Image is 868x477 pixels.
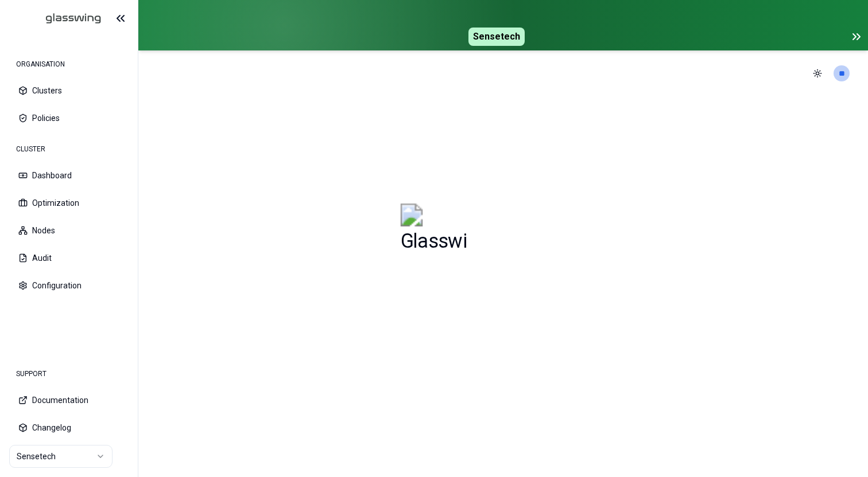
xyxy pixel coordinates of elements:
div: CLUSTER [9,138,129,161]
div: SUPPORT [9,362,129,385]
button: Configuration [9,273,129,298]
span: Sensetech [468,28,525,46]
button: Dashboard [9,163,129,188]
div: ORGANISATION [9,53,129,76]
button: Optimization [9,190,129,216]
button: Nodes [9,218,129,243]
button: Policies [9,105,129,131]
img: GlassWing [17,5,106,32]
button: Clusters [9,78,129,103]
button: Audit [9,245,129,271]
button: Changelog [9,415,129,440]
button: Documentation [9,388,129,413]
